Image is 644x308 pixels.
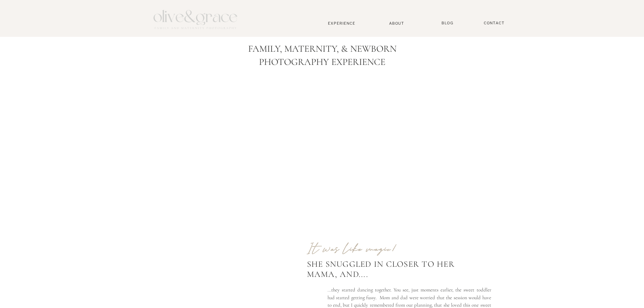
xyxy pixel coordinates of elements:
[319,21,364,26] a: Experience
[169,43,476,55] h1: Family, Maternity, & Newborn
[386,21,407,25] a: About
[307,241,397,257] b: It was like magic!
[307,259,486,290] div: She snuggled in closer to her mama, and....
[481,21,508,26] a: Contact
[439,21,456,26] a: BLOG
[249,56,396,73] p: Photography Experience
